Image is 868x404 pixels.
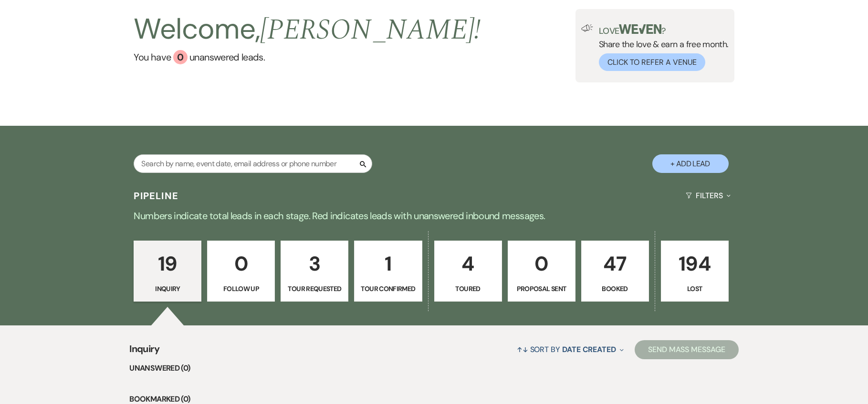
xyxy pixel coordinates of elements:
p: Inquiry [140,283,195,294]
img: weven-logo-green.svg [619,24,661,34]
p: Toured [440,283,496,294]
button: + Add Lead [652,154,729,173]
a: 47Booked [581,241,649,302]
p: Tour Requested [287,283,342,294]
input: Search by name, event date, email address or phone number [134,154,372,173]
p: Tour Confirmed [360,283,416,294]
a: 3Tour Requested [281,241,348,302]
div: Share the love & earn a free month. [593,24,729,71]
div: 0 [173,50,188,64]
p: Booked [587,283,643,294]
p: 1 [360,248,416,280]
p: 194 [667,248,722,280]
p: 0 [514,248,569,280]
p: Proposal Sent [514,283,569,294]
p: Follow Up [213,283,269,294]
p: 47 [587,248,643,280]
a: 1Tour Confirmed [354,241,422,302]
img: loud-speaker-illustration.svg [581,24,593,32]
a: 194Lost [661,241,729,302]
button: Click to Refer a Venue [599,53,705,71]
h3: Pipeline [134,189,178,202]
span: Inquiry [129,342,159,362]
p: 0 [213,248,269,280]
button: Send Mass Message [635,340,739,359]
p: Lost [667,283,722,294]
h2: Welcome, [134,9,481,50]
span: [PERSON_NAME] ! [260,8,481,52]
a: 0Proposal Sent [508,241,575,302]
p: 19 [140,248,195,280]
a: 0Follow Up [207,241,275,302]
a: 19Inquiry [134,241,201,302]
span: Date Created [562,344,616,354]
p: 3 [287,248,342,280]
button: Sort By Date Created [513,337,627,362]
a: You have 0 unanswered leads. [134,50,481,64]
p: Numbers indicate total leads in each stage. Red indicates leads with unanswered inbound messages. [91,208,778,223]
p: Love ? [599,24,729,35]
span: ↑↓ [517,344,528,354]
a: 4Toured [434,241,502,302]
p: 4 [440,248,496,280]
li: Unanswered (0) [129,362,738,374]
button: Filters [682,183,734,208]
